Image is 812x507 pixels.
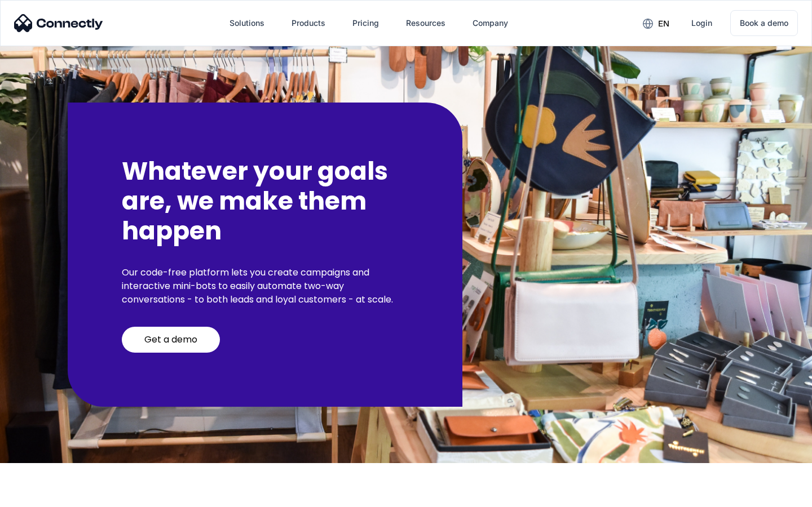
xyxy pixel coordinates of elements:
[473,15,508,31] div: Company
[730,10,798,36] a: Book a demo
[23,487,68,503] ul: Language list
[464,10,517,37] div: Company
[397,10,454,37] div: Resources
[11,487,68,503] aside: Language selected: English
[691,15,712,31] div: Login
[658,16,669,32] div: en
[352,15,379,31] div: Pricing
[122,157,408,246] h2: Whatever your goals are, we make them happen
[682,10,721,37] a: Login
[292,15,325,31] div: Products
[283,10,334,37] div: Products
[343,10,388,37] a: Pricing
[14,14,103,32] img: Connectly Logo
[122,266,408,306] p: Our code-free platform lets you create campaigns and interactive mini-bots to easily automate two...
[230,15,264,31] div: Solutions
[122,327,220,353] a: Get a demo
[406,15,445,31] div: Resources
[144,334,197,345] div: Get a demo
[634,15,678,32] div: en
[220,10,273,37] div: Solutions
